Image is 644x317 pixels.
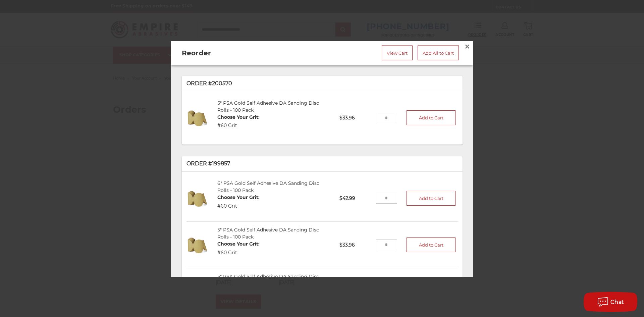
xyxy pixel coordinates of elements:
p: $33.96 [335,109,375,126]
img: 6 [186,188,208,209]
button: Add to Cart [407,110,455,125]
span: Chat [610,299,624,305]
h2: Reorder [182,48,292,58]
a: View Cart [382,45,413,60]
button: Add to Cart [407,237,455,252]
p: $42.99 [335,190,375,206]
dd: #60 Grit [217,249,260,256]
a: Add All to Cart [418,45,459,60]
a: Close [462,41,473,52]
a: 5" PSA Gold Self Adhesive DA Sanding Disc Rolls - 100 Pack [217,273,319,286]
dt: Choose Your Grit: [217,113,260,120]
img: 5 [186,234,208,256]
p: $33.96 [335,236,375,253]
dd: #60 Grit [217,122,260,129]
button: Chat [584,292,637,312]
p: Order #200570 [186,79,458,87]
p: Order #199857 [186,160,458,168]
button: Add to Cart [407,191,455,206]
dt: Choose Your Grit: [217,241,260,248]
a: 5" PSA Gold Self Adhesive DA Sanding Disc Rolls - 100 Pack [217,227,319,240]
span: × [464,40,470,53]
img: 5 [186,107,208,129]
a: 6" PSA Gold Self Adhesive DA Sanding Disc Rolls - 100 Pack [217,180,319,193]
a: 5" PSA Gold Self Adhesive DA Sanding Disc Rolls - 100 Pack [217,100,319,113]
dt: Choose Your Grit: [217,194,260,201]
dd: #60 Grit [217,203,260,210]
